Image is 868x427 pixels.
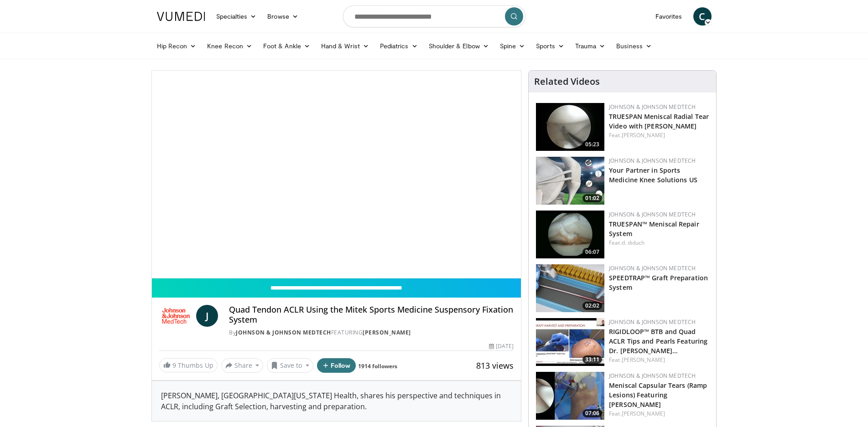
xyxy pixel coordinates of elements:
a: Hand & Wrist [316,37,374,55]
a: [PERSON_NAME] [622,131,665,139]
img: 0543fda4-7acd-4b5c-b055-3730b7e439d4.150x105_q85_crop-smart_upscale.jpg [536,157,604,205]
a: Johnson & Johnson MedTech [609,157,696,165]
h4: Quad Tendon ACLR Using the Mitek Sports Medicine Suspensory Fixation System [229,305,514,324]
button: Share [221,358,264,373]
span: 33:11 [582,355,602,364]
a: Johnson & Johnson MedTech [609,103,696,111]
a: RIGIDLOOP™ BTB and Quad ACLR Tips and Pearls Featuring Dr. [PERSON_NAME]… [609,327,707,355]
img: VuMedi Logo [157,12,205,21]
img: Johnson & Johnson MedTech [159,305,193,327]
button: Follow [317,358,356,373]
a: Favorites [650,7,688,26]
a: 07:06 [536,372,604,420]
span: 07:06 [582,409,602,417]
img: a9cbc79c-1ae4-425c-82e8-d1f73baa128b.150x105_q85_crop-smart_upscale.jpg [536,103,604,151]
a: Browse [262,7,304,26]
a: Spine [494,37,530,55]
span: 05:23 [582,140,602,149]
span: 9 [172,361,176,370]
a: Foot & Ankle [258,37,316,55]
a: Meniscal Capsular Tears (Ramp Lesions) Featuring [PERSON_NAME] [609,381,707,409]
img: 0c02c3d5-dde0-442f-bbc0-cf861f5c30d7.150x105_q85_crop-smart_upscale.jpg [536,372,604,420]
video-js: Video Player [152,71,521,278]
h4: Related Videos [534,76,600,87]
a: SPEEDTRAP™ Graft Preparation System [609,273,708,292]
span: 02:02 [582,302,602,310]
img: a46a2fe1-2704-4a9e-acc3-1c278068f6c4.150x105_q85_crop-smart_upscale.jpg [536,264,604,312]
input: Search topics, interventions [343,5,525,27]
a: [PERSON_NAME] [622,356,665,364]
a: Your Partner in Sports Medicine Knee Solutions US [609,166,697,184]
a: 06:07 [536,211,604,258]
a: 01:02 [536,157,604,205]
div: [DATE] [489,342,514,350]
a: [PERSON_NAME] [622,410,665,417]
a: 05:23 [536,103,604,151]
div: By FEATURING [229,329,514,337]
div: [PERSON_NAME], [GEOGRAPHIC_DATA][US_STATE] Health, shares his perspective and techniques in ACLR,... [152,381,521,421]
a: Business [611,37,657,55]
a: 33:11 [536,318,604,366]
a: Johnson & Johnson MedTech [609,372,696,380]
a: 1914 followers [358,362,397,370]
div: Feat. [609,131,709,139]
span: 06:07 [582,248,602,256]
a: TRUESPAN™ Meniscal Repair System [609,220,699,238]
a: J [196,305,218,327]
a: 9 Thumbs Up [159,358,218,372]
button: Save to [267,358,313,373]
a: d. diduch [622,239,645,247]
img: e42d750b-549a-4175-9691-fdba1d7a6a0f.150x105_q85_crop-smart_upscale.jpg [536,211,604,258]
a: Johnson & Johnson MedTech [609,211,696,218]
a: [PERSON_NAME] [363,329,411,336]
span: 01:02 [582,194,602,202]
a: Johnson & Johnson MedTech [609,318,696,326]
a: Hip Recon [151,37,202,55]
a: Specialties [211,7,262,26]
a: TRUESPAN Meniscal Radial Tear Video with [PERSON_NAME] [609,112,709,130]
span: 813 views [476,360,514,371]
a: Shoulder & Elbow [423,37,494,55]
img: 4bc3a03c-f47c-4100-84fa-650097507746.150x105_q85_crop-smart_upscale.jpg [536,318,604,366]
a: Sports [530,37,570,55]
a: Johnson & Johnson MedTech [609,264,696,272]
div: Feat. [609,356,709,364]
div: Feat. [609,239,709,247]
a: Knee Recon [202,37,258,55]
div: Feat. [609,410,709,418]
a: Pediatrics [374,37,423,55]
a: C [693,7,712,26]
a: Trauma [570,37,611,55]
a: 02:02 [536,264,604,312]
a: Johnson & Johnson MedTech [236,329,331,336]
